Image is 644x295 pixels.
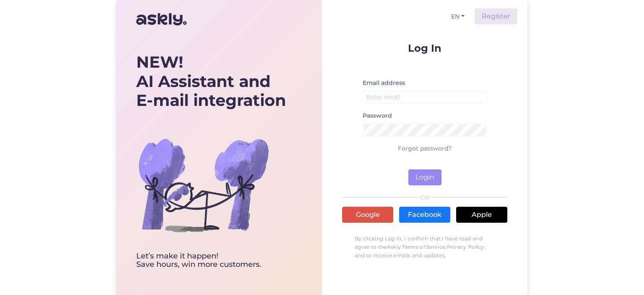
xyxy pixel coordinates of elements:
a: Apple [456,207,507,223]
img: Askly [136,9,187,29]
b: NEW! [136,52,183,72]
button: Login [408,169,441,185]
a: Privacy Policy [447,244,484,250]
div: Let’s make it happen! Save hours, win more customers. [136,252,286,269]
span: OR [419,195,431,200]
label: Email address [363,79,405,87]
a: Google [342,207,393,223]
a: Register [475,8,517,24]
a: Facebook [399,207,450,223]
button: EN [448,11,468,23]
label: Password [363,111,392,120]
p: Log In [342,43,507,53]
a: Forgot password? [398,145,452,152]
p: By clicking Log In, I confirm that I have read and agree to the , , and to receive emails and upd... [342,230,507,264]
input: Enter email [363,91,487,104]
img: bg-askly [136,118,270,252]
div: AI Assistant and E-mail integration [136,53,286,110]
a: Askly Terms of Service [387,244,446,250]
